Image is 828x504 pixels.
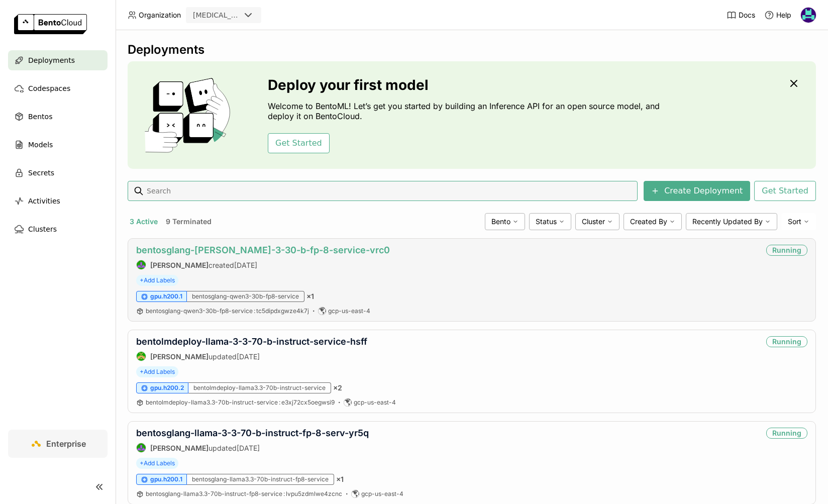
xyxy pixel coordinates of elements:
div: created [136,260,390,270]
div: updated [136,443,369,453]
span: Status [536,217,557,226]
a: Deployments [8,50,108,70]
span: gpu.h200.1 [150,292,182,300]
span: [DATE] [234,261,257,269]
span: Bento [491,217,510,226]
span: × 2 [333,383,342,392]
strong: [PERSON_NAME] [150,444,209,452]
span: +Add Labels [136,366,178,377]
span: : [254,307,255,315]
button: Get Started [268,133,330,153]
a: Docs [727,10,755,20]
span: Activities [28,195,60,207]
span: Docs [739,11,755,20]
a: bentosglang-qwen3-30b-fp8-service:tc5dipdxgwze4k7j [146,307,309,315]
a: Codespaces [8,78,108,98]
span: bentolmdeploy-llama3.3-70b-instruct-service e3xj72cx5oegwsi9 [146,398,335,406]
span: : [279,398,280,406]
a: Secrets [8,163,108,183]
span: Organization [139,11,181,20]
input: Search [146,183,634,199]
div: Recently Updated By [686,213,777,230]
button: Create Deployment [644,181,750,201]
div: Running [766,428,807,439]
a: bentosglang-[PERSON_NAME]-3-30-b-fp-8-service-vrc0 [136,245,390,255]
img: Steve Guo [137,352,146,361]
span: bentosglang-qwen3-30b-fp8-service tc5dipdxgwze4k7j [146,307,309,315]
span: [DATE] [237,352,260,361]
div: Cluster [575,213,619,230]
span: gcp-us-east-4 [354,398,396,407]
span: : [283,490,285,497]
span: +Add Labels [136,458,178,469]
div: Running [766,245,807,256]
input: Selected revia. [241,11,242,21]
a: bentolmdeploy-llama3.3-70b-instruct-service:e3xj72cx5oegwsi9 [146,398,335,407]
span: gcp-us-east-4 [361,490,403,498]
span: gpu.h200.2 [150,384,184,392]
p: Welcome to BentoML! Let’s get you started by building an Inference API for an open source model, ... [268,101,665,121]
span: Clusters [28,223,57,235]
a: Bentos [8,107,108,127]
span: gpu.h200.1 [150,475,182,483]
h3: Deploy your first model [268,77,665,93]
div: bentolmdeploy-llama3.3-70b-instruct-service [188,382,331,393]
span: Enterprise [46,439,86,449]
img: logo [14,14,87,34]
div: Status [529,213,571,230]
a: Activities [8,191,108,211]
span: Deployments [28,54,75,66]
a: Models [8,135,108,155]
span: Help [776,11,791,20]
span: × 1 [336,475,344,484]
div: Help [764,10,791,20]
span: +Add Labels [136,275,178,286]
button: 3 Active [128,215,160,228]
span: Codespaces [28,82,70,94]
span: Sort [788,217,801,226]
span: Created By [630,217,667,226]
div: Bento [485,213,525,230]
span: gcp-us-east-4 [328,307,370,315]
div: Created By [624,213,682,230]
div: Deployments [128,42,816,57]
span: Recently Updated By [692,217,763,226]
strong: [PERSON_NAME] [150,352,209,361]
img: cover onboarding [136,77,244,153]
button: 9 Terminated [164,215,214,228]
span: [DATE] [237,444,260,452]
a: bentosglang-llama3.3-70b-instruct-fp8-service:lvpu5zdmlwe4zcnc [146,490,342,498]
img: David Zhu [801,8,816,23]
div: bentosglang-llama3.3-70b-instruct-fp8-service [187,474,334,485]
div: Running [766,336,807,347]
button: Get Started [754,181,816,201]
span: Secrets [28,167,54,179]
a: Enterprise [8,430,108,458]
a: bentolmdeploy-llama-3-3-70-b-instruct-service-hsff [136,336,367,347]
div: [MEDICAL_DATA] [193,10,240,20]
span: Models [28,139,53,151]
div: Sort [781,213,816,230]
span: × 1 [306,292,314,301]
div: bentosglang-qwen3-30b-fp8-service [187,291,304,302]
div: updated [136,351,367,361]
span: Bentos [28,111,52,123]
span: bentosglang-llama3.3-70b-instruct-fp8-service lvpu5zdmlwe4zcnc [146,490,342,497]
a: Clusters [8,219,108,239]
img: Shenyang Zhao [137,260,146,269]
span: Cluster [582,217,605,226]
strong: [PERSON_NAME] [150,261,209,269]
a: bentosglang-llama-3-3-70-b-instruct-fp-8-serv-yr5q [136,428,369,438]
img: Shenyang Zhao [137,443,146,452]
